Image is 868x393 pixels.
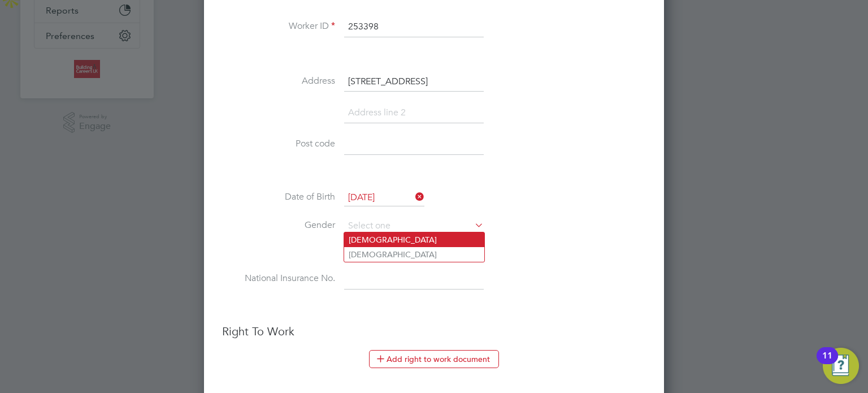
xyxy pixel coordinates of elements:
label: Gender [222,219,335,231]
label: Address [222,75,335,87]
div: 11 [822,356,832,370]
input: Select one [344,218,484,235]
label: Post code [222,138,335,150]
label: Worker ID [222,20,335,32]
h3: Right To Work [222,324,646,339]
button: Open Resource Center, 11 new notifications [823,348,859,384]
input: Address line 2 [344,103,484,123]
label: National Insurance No. [222,273,335,284]
input: Address line 1 [344,72,484,92]
label: Date of Birth [222,191,335,203]
button: Add right to work document [369,350,499,368]
input: Select one [344,189,424,206]
li: [DEMOGRAPHIC_DATA] [344,247,484,262]
li: [DEMOGRAPHIC_DATA] [344,232,484,247]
